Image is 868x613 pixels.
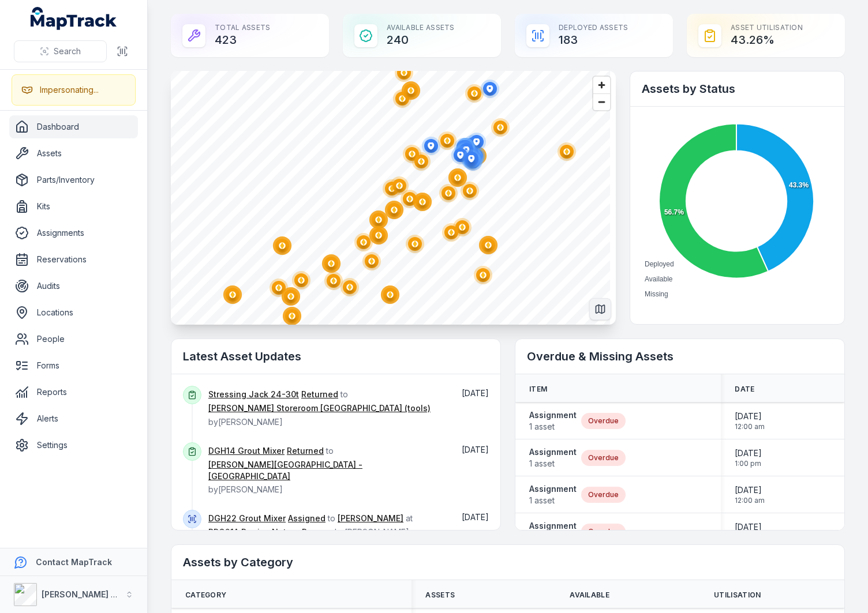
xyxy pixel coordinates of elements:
[462,388,489,398] time: 22/09/2025, 12:45:43 pm
[208,513,286,524] a: DGH22 Grout Mixer
[645,275,672,283] span: Available
[9,142,138,165] a: Assets
[208,513,413,537] span: to at by [PERSON_NAME]
[645,260,674,268] span: Deployed
[9,195,138,218] a: Kits
[735,447,762,459] span: [DATE]
[14,40,107,62] button: Search
[529,458,577,469] span: 1 asset
[208,445,285,457] a: DGH14 Grout Mixer
[9,274,138,298] a: Audits
[581,413,626,429] div: Overdue
[529,520,577,543] a: Assignment
[529,409,577,433] a: Assignment1 asset
[9,434,138,457] a: Settings
[36,557,112,567] strong: Contact MapTrack
[529,483,577,506] a: Assignment1 asset
[735,411,765,431] time: 31/07/2025, 12:00:00 am
[462,512,489,522] span: [DATE]
[9,221,138,245] a: Assignments
[581,524,626,540] div: Overdue
[714,591,761,600] span: Utilisation
[208,389,299,400] a: Stressing Jack 24-30t
[40,84,99,96] div: Impersonating...
[593,93,610,110] button: Zoom out
[529,385,547,394] span: Item
[735,447,762,468] time: 18/09/2025, 1:00:00 pm
[183,348,489,364] h2: Latest Asset Updates
[9,301,138,324] a: Locations
[645,290,668,298] span: Missing
[529,446,577,469] a: Assignment1 asset
[425,591,455,600] span: Assets
[529,421,577,433] span: 1 asset
[589,298,611,320] button: Switch to Map View
[529,520,577,532] strong: Assignment
[529,483,577,495] strong: Assignment
[9,168,138,191] a: Parts/Inventory
[185,591,226,600] span: Category
[183,554,833,570] h2: Assets by Category
[593,77,610,93] button: Zoom in
[9,248,138,271] a: Reservations
[338,513,403,524] a: [PERSON_NAME]
[9,407,138,430] a: Alerts
[208,403,431,414] a: [PERSON_NAME] Storeroom [GEOGRAPHIC_DATA] (tools)
[9,328,138,351] a: People
[529,495,577,506] span: 1 asset
[642,81,833,97] h2: Assets by Status
[9,115,138,138] a: Dashboard
[208,459,445,482] a: [PERSON_NAME][GEOGRAPHIC_DATA] - [GEOGRAPHIC_DATA]
[735,521,765,542] time: 13/09/2025, 12:00:00 am
[735,484,765,496] span: [DATE]
[529,409,577,421] strong: Assignment
[735,496,765,505] span: 12:00 am
[171,71,610,325] canvas: Map
[570,591,609,600] span: Available
[735,484,765,505] time: 14/09/2025, 12:00:00 am
[581,450,626,466] div: Overdue
[735,521,765,533] span: [DATE]
[9,354,138,377] a: Forms
[735,459,762,468] span: 1:00 pm
[287,445,324,457] a: Returned
[462,445,489,454] time: 22/09/2025, 8:47:07 am
[9,381,138,404] a: Reports
[31,7,117,30] a: MapTrack
[462,512,489,522] time: 22/09/2025, 8:08:20 am
[42,589,136,599] strong: [PERSON_NAME] Group
[208,526,335,538] a: BRO21A Berrico Nature Reserve
[735,385,754,394] span: Date
[581,487,626,503] div: Overdue
[735,411,765,422] span: [DATE]
[208,446,445,494] span: to by [PERSON_NAME]
[462,445,489,454] span: [DATE]
[735,422,765,431] span: 12:00 am
[208,389,431,427] span: to by [PERSON_NAME]
[529,446,577,458] strong: Assignment
[462,388,489,398] span: [DATE]
[54,46,81,57] span: Search
[301,389,338,400] a: Returned
[288,513,325,524] a: Assigned
[527,348,833,364] h2: Overdue & Missing Assets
